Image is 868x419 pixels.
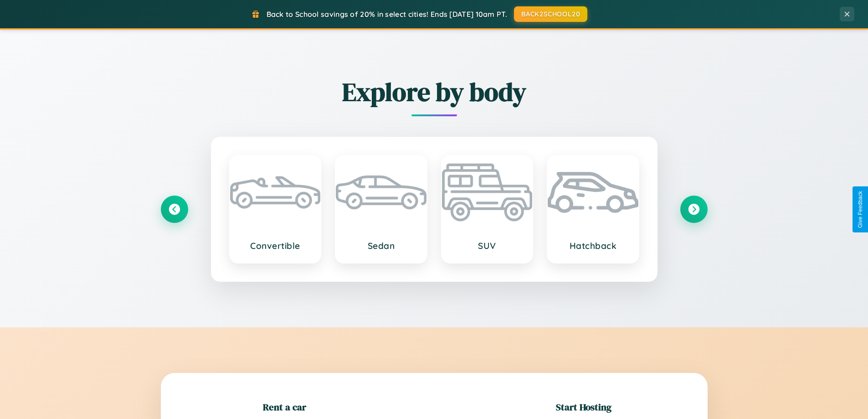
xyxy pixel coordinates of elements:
span: Back to School savings of 20% in select cities! Ends [DATE] 10am PT. [267,10,507,19]
h3: Sedan [345,240,417,251]
div: Give Feedback [857,191,863,228]
h3: SUV [451,240,524,251]
h2: Start Hosting [556,400,611,414]
h2: Explore by body [161,74,708,109]
h3: Hatchback [557,240,629,251]
h3: Convertible [239,240,312,251]
h2: Rent a car [263,400,306,414]
button: BACK2SCHOOL20 [514,6,587,22]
